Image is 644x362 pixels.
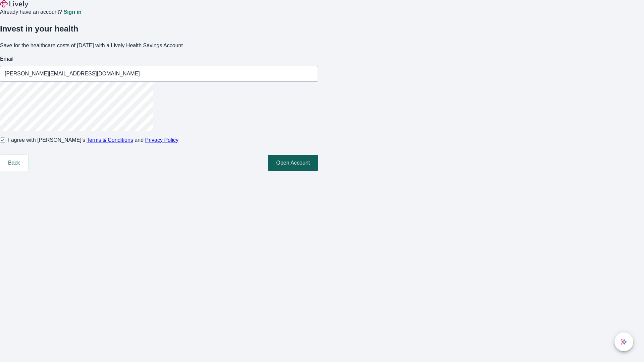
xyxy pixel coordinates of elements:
[8,136,178,144] span: I agree with [PERSON_NAME]’s and
[621,339,627,345] svg: Lively AI Assistant
[63,9,81,15] a: Sign in
[87,137,133,143] a: Terms & Conditions
[268,155,318,171] button: Open Account
[614,333,633,351] button: chat
[145,137,179,143] a: Privacy Policy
